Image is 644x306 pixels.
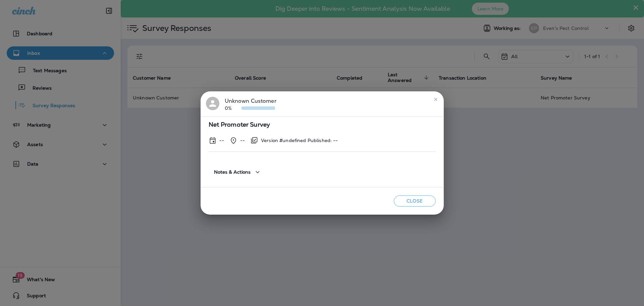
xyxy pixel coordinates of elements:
button: Close [394,195,436,207]
div: Unknown Customer [225,97,276,111]
p: Version #undefined Published: -- [261,138,338,143]
button: Notes & Actions [209,163,267,182]
span: Notes & Actions [214,169,251,175]
p: 0% [225,105,241,111]
p: -- [240,138,245,143]
p: -- [219,138,224,143]
span: Net Promoter Survey [209,122,436,128]
button: close [430,94,441,105]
